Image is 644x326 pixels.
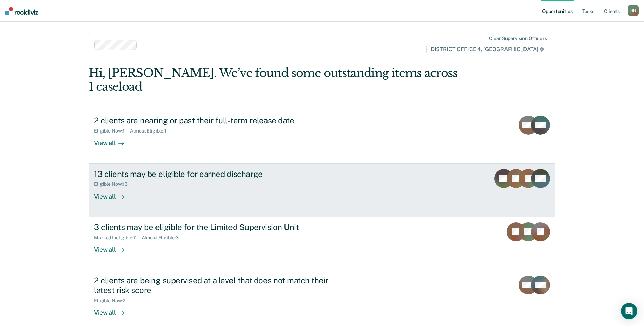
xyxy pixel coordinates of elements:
[628,5,639,16] div: H H
[130,128,172,134] div: Almost Eligible : 1
[89,217,555,270] a: 3 clients may be eligible for the Limited Supervision UnitMarked Ineligible:7Almost Eligible:3Vie...
[94,235,141,241] div: Marked Ineligible : 7
[94,298,131,304] div: Eligible Now : 2
[94,134,132,147] div: View all
[94,169,332,179] div: 13 clients may be eligible for earned discharge
[94,116,332,125] div: 2 clients are nearing or past their full-term release date
[94,303,132,317] div: View all
[89,66,462,94] div: Hi, [PERSON_NAME]. We’ve found some outstanding items across 1 caseload
[94,187,132,200] div: View all
[89,164,555,217] a: 13 clients may be eligible for earned dischargeEligible Now:13View all
[94,276,332,295] div: 2 clients are being supervised at a level that does not match their latest risk score
[426,44,548,55] span: DISTRICT OFFICE 4, [GEOGRAPHIC_DATA]
[89,110,555,163] a: 2 clients are nearing or past their full-term release dateEligible Now:1Almost Eligible:1View all
[628,5,639,16] button: HH
[94,181,133,187] div: Eligible Now : 13
[142,235,184,241] div: Almost Eligible : 3
[94,222,332,232] div: 3 clients may be eligible for the Limited Supervision Unit
[94,240,132,253] div: View all
[94,128,130,134] div: Eligible Now : 1
[5,7,38,15] img: Recidiviz
[489,36,547,41] div: Clear supervision officers
[621,303,637,319] div: Open Intercom Messenger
